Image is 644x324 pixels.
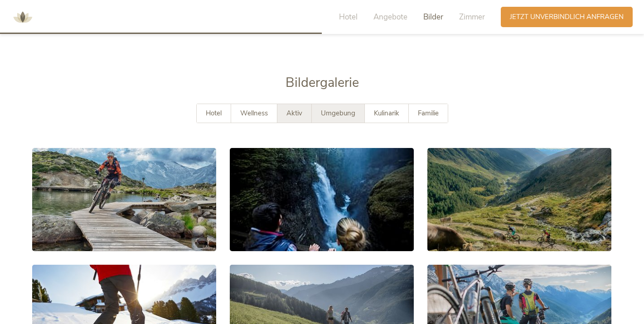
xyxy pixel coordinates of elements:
[459,12,485,22] span: Zimmer
[423,12,443,22] span: Bilder
[418,109,439,118] span: Familie
[9,4,36,31] img: AMONTI & LUNARIS Wellnessresort
[339,12,358,22] span: Hotel
[321,109,355,118] span: Umgebung
[374,109,399,118] span: Kulinarik
[206,109,222,118] span: Hotel
[286,74,359,91] span: Bildergalerie
[240,109,268,118] span: Wellness
[9,14,36,20] a: AMONTI & LUNARIS Wellnessresort
[373,12,407,22] span: Angebote
[510,12,624,22] span: Jetzt unverbindlich anfragen
[286,109,302,118] span: Aktiv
